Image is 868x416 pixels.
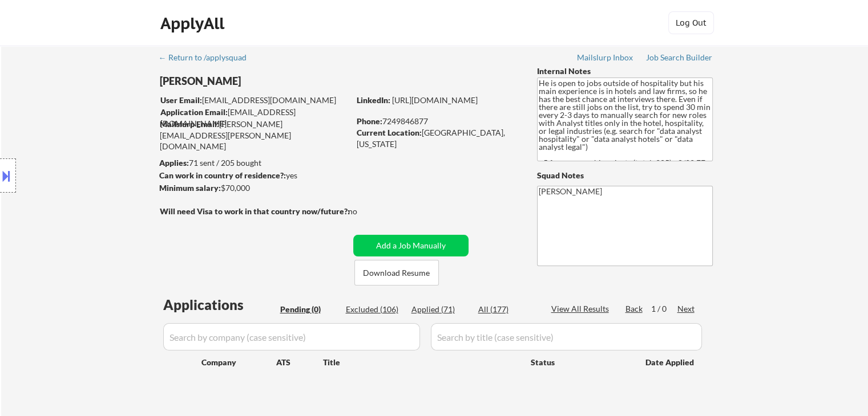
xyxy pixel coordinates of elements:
div: ← Return to /applysquad [159,54,257,62]
div: Pending (0) [280,304,337,315]
div: Applied (71) [411,304,469,315]
strong: Phone: [357,116,382,126]
a: [URL][DOMAIN_NAME] [392,95,478,105]
input: Search by title (case sensitive) [431,323,702,350]
button: Log Out [668,11,714,34]
div: Back [625,303,644,315]
button: Add a Job Manually [353,235,469,256]
div: no [348,206,381,217]
div: yes [159,170,346,181]
div: All (177) [478,304,535,315]
div: Title [323,357,520,368]
div: Internal Notes [537,66,713,77]
div: Date Applied [645,357,696,368]
strong: LinkedIn: [357,95,390,105]
div: 71 sent / 205 bought [159,157,349,169]
strong: Can work in country of residence?: [159,170,286,180]
button: Download Resume [354,260,439,286]
div: [PERSON_NAME][EMAIL_ADDRESS][PERSON_NAME][DOMAIN_NAME] [160,119,349,152]
div: [EMAIL_ADDRESS][DOMAIN_NAME] [160,95,349,106]
div: Applications [163,298,276,312]
div: [PERSON_NAME] [160,74,394,88]
div: 1 / 0 [651,303,677,315]
div: ATS [276,357,323,368]
div: ApplyAll [160,14,228,33]
input: Search by company (case sensitive) [163,323,420,350]
div: Excluded (106) [346,304,403,315]
div: View All Results [551,303,612,315]
div: Company [201,357,276,368]
div: $70,000 [159,182,349,194]
div: [GEOGRAPHIC_DATA], [US_STATE] [357,127,518,149]
a: Mailslurp Inbox [577,53,634,64]
div: [EMAIL_ADDRESS][DOMAIN_NAME] [160,107,349,129]
div: Next [677,303,696,315]
div: Mailslurp Inbox [577,54,634,62]
div: Squad Notes [537,170,713,181]
a: Job Search Builder [646,53,713,64]
div: Job Search Builder [646,54,713,62]
a: ← Return to /applysquad [159,53,257,64]
div: Status [531,352,629,372]
strong: Current Location: [357,128,422,137]
strong: Will need Visa to work in that country now/future?: [160,206,350,216]
div: 7249846877 [357,116,518,127]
